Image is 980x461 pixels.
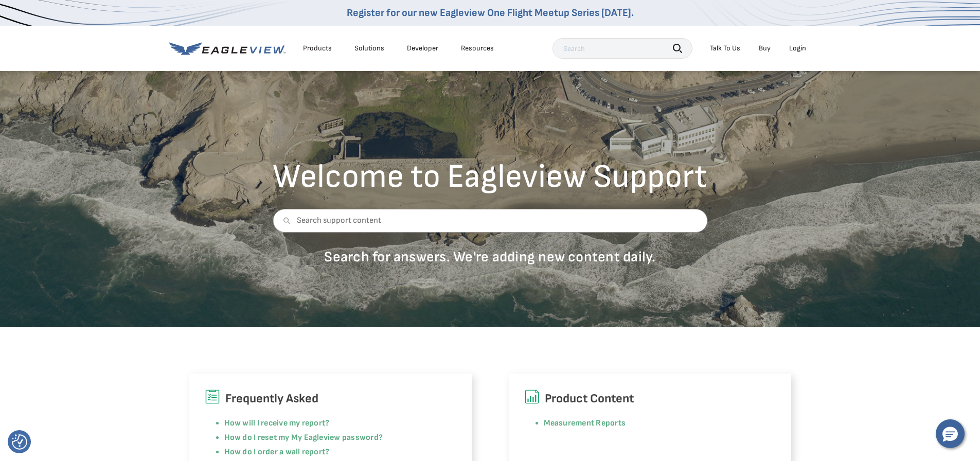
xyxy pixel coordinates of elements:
[759,44,771,53] a: Buy
[273,161,707,193] h2: Welcome to Eagleview Support
[273,209,707,233] input: Search support content
[407,44,438,53] a: Developer
[524,389,776,409] h6: Product Content
[224,447,330,457] a: How do I order a wall report?
[461,44,494,53] div: Resources
[936,419,965,448] button: Hello, have a question? Let’s chat.
[553,38,692,59] input: Search
[205,389,456,409] h6: Frequently Asked
[710,44,740,53] div: Talk To Us
[347,7,634,19] a: Register for our new Eagleview One Flight Meetup Series [DATE].
[789,44,806,53] div: Login
[12,434,27,450] button: Consent Preferences
[354,44,384,53] div: Solutions
[303,44,332,53] div: Products
[224,418,330,428] a: How will I receive my report?
[12,434,27,450] img: Revisit consent button
[273,248,707,266] p: Search for answers. We're adding new content daily.
[224,433,383,442] a: How do I reset my My Eagleview password?
[544,418,626,428] a: Measurement Reports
